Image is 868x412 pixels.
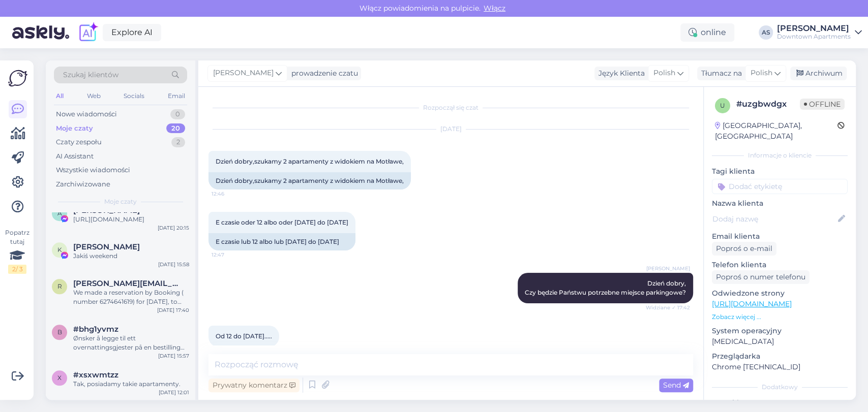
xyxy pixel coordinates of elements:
span: [PERSON_NAME] [213,68,274,79]
div: E czasie lub 12 albo lub [DATE] do [DATE] [208,233,355,250]
div: Nowe wiadomości [56,109,117,119]
div: online [680,23,734,42]
span: 12:47 [212,251,250,259]
p: System operacyjny [712,326,848,336]
p: [MEDICAL_DATA] [712,336,848,347]
span: Moje czaty [104,197,137,206]
span: E czasie oder 12 albo oder [DATE] do [DATE] [216,218,348,226]
div: Socials [122,89,146,103]
img: explore-ai [77,22,99,43]
span: K [57,246,62,253]
div: Dodatkowy [712,383,848,392]
a: Explore AI [103,24,161,41]
input: Dodaj nazwę [712,213,836,225]
div: Informacje o kliencie [712,151,848,160]
p: Email klienta [712,231,848,242]
div: [DATE] 12:01 [159,389,189,396]
div: Poproś o numer telefonu [712,270,810,284]
div: Email [166,89,187,103]
div: Język Klienta [594,68,645,79]
p: Notatki [712,398,848,408]
div: Tak, posiadamy takie apartamenty. [73,379,189,389]
div: We made a reservation by Booking ( number 6274641619) for [DATE], to [DATE]. Can we stay two days... [73,288,189,306]
span: Od 12 do [DATE]..... [216,332,272,340]
span: Krzysztof Koiszewski [73,242,140,251]
div: 20 [166,123,185,134]
a: [PERSON_NAME]Downtown Apartments [777,24,862,41]
span: x [57,374,62,382]
div: [URL][DOMAIN_NAME] [73,215,189,224]
div: Moje czaty [56,123,93,134]
span: 12:46 [212,190,250,198]
span: Polish [751,68,772,79]
div: prowadzenie czatu [287,68,358,79]
div: Web [85,89,103,103]
div: 2 [171,137,185,147]
span: u [720,102,725,109]
p: Nazwa klienta [712,198,848,209]
span: Dzień dobry,szukamy 2 apartamenty z widokiem na Motławe, [216,157,404,165]
div: [GEOGRAPHIC_DATA], [GEOGRAPHIC_DATA] [715,120,837,142]
div: Tłumacz na [697,68,742,79]
div: [PERSON_NAME] [777,24,851,33]
span: Polish [653,68,675,79]
p: Przeglądarka [712,351,848,362]
div: Zarchiwizowane [56,179,110,189]
span: r [57,282,62,290]
div: Poproś o e-mail [712,242,776,256]
div: 2 / 3 [8,265,26,274]
p: Telefon klienta [712,260,848,270]
span: #bhg1yvmz [73,325,118,334]
p: Tagi klienta [712,166,848,177]
div: Downtown Apartments [777,33,851,41]
div: # uzgbwdgx [736,98,800,110]
div: Popatrz tutaj [8,228,26,274]
span: Szukaj klientów [63,70,118,80]
div: Ønsker å legge til ett overnattingsgjester på en bestilling jeg har fra 11.des til 15.des. vil gj... [73,334,189,352]
div: AI Assistant [56,151,94,162]
div: [DATE] 15:57 [158,352,189,360]
span: rosana.lluch57@gmail.com [73,279,179,288]
p: Zobacz więcej ... [712,312,848,322]
a: [URL][DOMAIN_NAME] [712,299,792,308]
div: [DATE] 15:58 [158,261,189,268]
div: [DATE] [208,124,693,134]
div: [DATE] 17:40 [157,306,189,314]
div: Dzień dobry,szukamy 2 apartamenty z widokiem na Motławe, [208,172,411,189]
div: Archiwum [790,67,847,80]
span: #xsxwmtzz [73,370,118,379]
div: Prywatny komentarz [208,378,300,392]
span: [PERSON_NAME] [646,265,690,272]
span: Włącz [481,4,508,13]
span: b [57,328,62,336]
div: 0 [170,109,185,119]
span: Send [663,381,689,390]
div: [DATE] 20:15 [158,224,189,232]
div: Jakiś weekend [73,251,189,261]
div: AS [759,25,773,40]
span: Offline [800,99,845,110]
span: A [57,209,62,217]
div: All [54,89,66,103]
input: Dodać etykietę [712,179,848,194]
span: Widziane ✓ 17:42 [646,304,690,311]
p: Odwiedzone strony [712,288,848,299]
div: Czaty zespołu [56,137,102,147]
p: Chrome [TECHNICAL_ID] [712,362,848,372]
img: Askly Logo [8,69,27,88]
div: Wszystkie wiadomości [56,165,130,175]
div: Rozpoczął się czat [208,103,693,112]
